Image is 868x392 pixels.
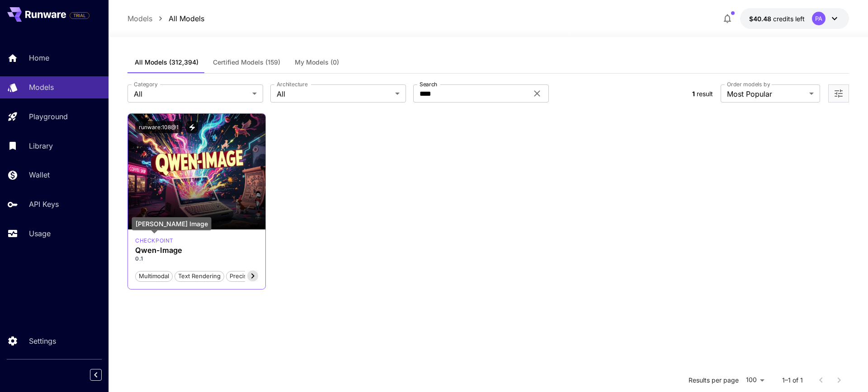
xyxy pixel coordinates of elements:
[833,88,844,99] button: Open more filters
[135,237,174,245] div: Qwen Image
[127,13,152,24] a: Models
[773,15,805,23] span: credits left
[697,90,713,98] span: result
[29,336,56,346] p: Settings
[70,12,89,19] span: TRIAL
[135,58,198,66] span: All Models (312,394)
[689,376,739,385] p: Results per page
[136,272,172,281] span: Multimodal
[420,80,437,88] label: Search
[29,52,49,63] p: Home
[29,82,54,93] p: Models
[295,58,339,66] span: My Models (0)
[727,89,806,99] span: Most Popular
[175,270,224,282] button: Text rendering
[782,376,803,385] p: 1–1 of 1
[134,80,158,88] label: Category
[277,89,392,99] span: All
[742,373,768,387] div: 100
[135,270,173,282] button: Multimodal
[135,121,182,133] button: runware:108@1
[277,80,307,88] label: Architecture
[186,121,198,133] button: View trigger words
[134,89,249,99] span: All
[132,217,212,230] div: [PERSON_NAME] Image
[29,228,51,239] p: Usage
[29,169,50,180] p: Wallet
[97,367,108,383] div: Collapse sidebar
[29,111,68,122] p: Playground
[749,15,773,23] span: $40.48
[135,255,258,263] p: 0.1
[135,237,174,245] p: checkpoint
[727,80,770,88] label: Order models by
[90,369,102,381] button: Collapse sidebar
[135,246,258,255] h3: Qwen-Image
[29,199,59,210] p: API Keys
[749,14,805,23] div: $40.4759
[127,13,204,24] nav: breadcrumb
[740,8,849,29] button: $40.4759PA
[226,272,267,281] span: Precise text
[213,58,280,66] span: Certified Models (159)
[692,90,695,98] span: 1
[70,10,90,21] span: Add your payment card to enable full platform functionality.
[226,270,268,282] button: Precise text
[29,140,53,151] p: Library
[812,12,826,25] div: PA
[175,272,224,281] span: Text rendering
[169,13,204,24] a: All Models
